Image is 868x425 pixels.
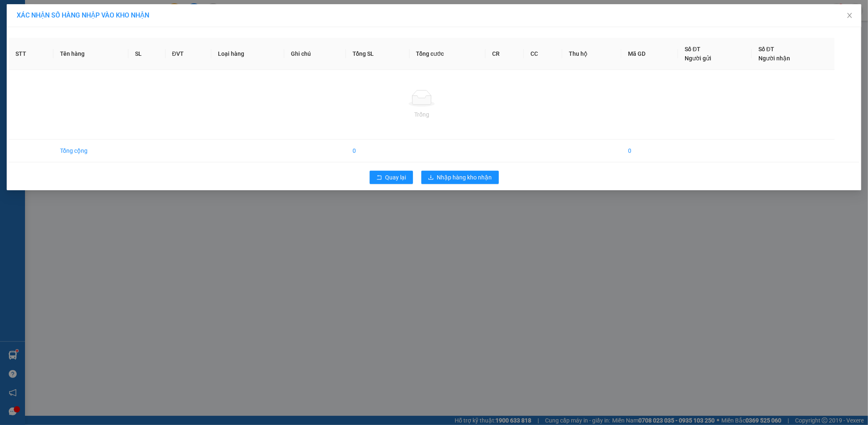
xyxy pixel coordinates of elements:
[437,173,492,182] span: Nhập hàng kho nhận
[53,38,129,70] th: Tên hàng
[621,38,678,70] th: Mã GD
[4,50,97,62] li: [PERSON_NAME]
[846,12,853,19] span: close
[428,174,434,181] span: download
[685,46,700,52] span: Số ĐT
[346,38,410,70] th: Tổng SL
[165,38,212,70] th: ĐVT
[376,174,382,181] span: rollback
[9,38,53,70] th: STT
[485,38,524,70] th: CR
[838,4,861,27] button: Close
[53,139,129,162] td: Tổng cộng
[421,171,499,184] button: downloadNhập hàng kho nhận
[524,38,562,70] th: CC
[758,46,774,52] span: Số ĐT
[17,11,149,19] span: XÁC NHẬN SỐ HÀNG NHẬP VÀO KHO NHẬN
[370,171,413,184] button: rollbackQuay lại
[15,110,828,119] div: Trống
[621,139,678,162] td: 0
[385,173,406,182] span: Quay lại
[211,38,284,70] th: Loại hàng
[284,38,345,70] th: Ghi chú
[346,139,410,162] td: 0
[410,38,485,70] th: Tổng cước
[562,38,621,70] th: Thu hộ
[685,55,711,62] span: Người gửi
[4,62,97,73] li: In ngày: 16:20 15/10
[758,55,790,62] span: Người nhận
[128,38,165,70] th: SL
